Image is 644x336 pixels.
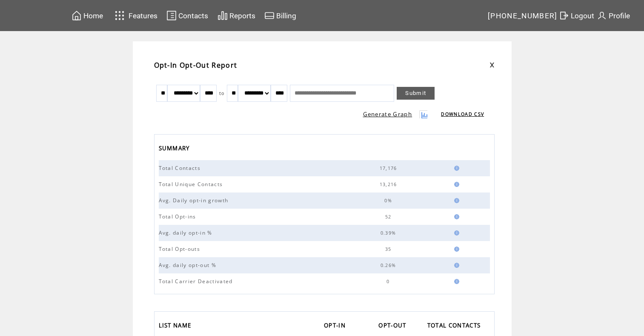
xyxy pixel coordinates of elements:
img: help.gif [452,166,459,171]
img: profile.svg [597,10,607,21]
span: 13,216 [380,181,399,187]
span: Total Opt-outs [159,245,203,253]
span: Total Opt-ins [159,213,198,220]
span: TOTAL CONTACTS [427,319,483,333]
a: Profile [595,9,631,22]
a: LIST NAME [159,319,196,333]
span: OPT-OUT [378,319,408,333]
span: Opt-In Opt-Out Report [154,60,238,70]
span: SUMMARY [159,142,192,156]
span: 35 [385,246,394,252]
span: Logout [571,11,594,20]
span: Billing [276,11,296,20]
span: Avg. daily opt-out % [159,261,219,269]
img: help.gif [452,214,459,219]
span: Contacts [178,11,208,20]
span: Total Unique Contacts [159,181,225,188]
span: Profile [609,11,630,20]
img: help.gif [452,263,459,268]
a: Home [70,9,104,22]
span: Avg. daily opt-in % [159,229,215,236]
img: contacts.svg [166,10,177,21]
a: Features [111,7,159,24]
img: help.gif [452,198,459,203]
span: [PHONE_NUMBER] [488,11,558,20]
span: 0.26% [381,262,398,268]
span: OPT-IN [324,319,348,333]
img: help.gif [452,230,459,235]
img: creidtcard.svg [264,10,275,21]
a: DOWNLOAD CSV [441,111,484,117]
img: help.gif [452,247,459,252]
span: Avg. Daily opt-in growth [159,197,231,204]
span: Home [83,11,103,20]
a: Generate Graph [363,110,412,118]
img: chart.svg [218,10,228,21]
span: 0% [384,198,394,204]
img: help.gif [452,182,459,187]
span: 0.39% [381,230,398,236]
a: Billing [263,9,298,22]
a: Contacts [165,9,209,22]
span: Features [129,11,157,20]
span: Reports [229,11,255,20]
span: 17,176 [380,165,399,171]
img: features.svg [112,9,127,23]
a: Logout [558,9,595,22]
span: Total Contacts [159,164,203,172]
img: exit.svg [559,10,569,21]
img: help.gif [452,279,459,284]
span: LIST NAME [159,319,194,333]
span: to [219,90,225,96]
span: 52 [385,214,394,220]
img: home.svg [72,10,82,21]
a: Submit [397,87,435,100]
span: 0 [386,279,392,284]
a: Reports [216,9,257,22]
a: OPT-OUT [378,319,410,333]
span: Total Carrier Deactivated [159,278,235,285]
a: TOTAL CONTACTS [427,319,485,333]
a: OPT-IN [324,319,350,333]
